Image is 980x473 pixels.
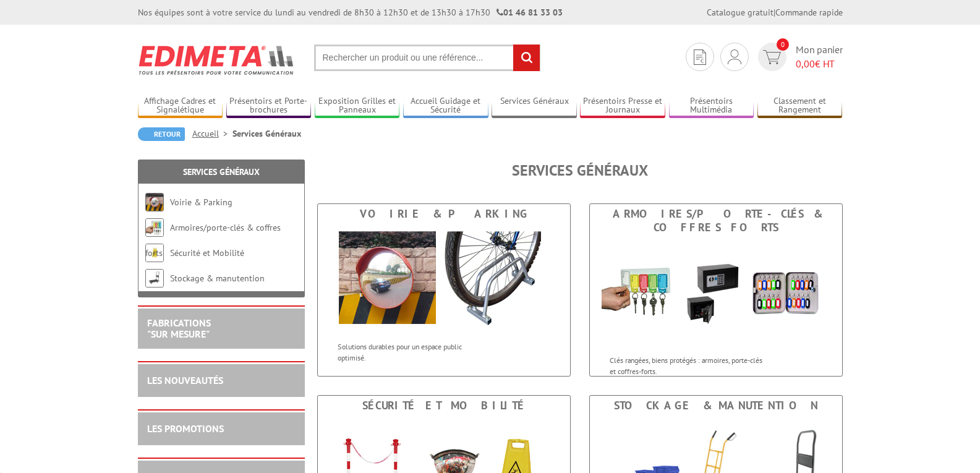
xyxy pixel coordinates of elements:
[170,273,265,284] a: Stockage & manutention
[775,7,843,18] a: Commande rapide
[321,399,567,412] div: Sécurité et Mobilité
[763,50,781,64] img: devis rapide
[170,247,244,258] a: Sécurité et Mobilité
[226,96,312,116] a: Présentoirs et Porte-brochures
[147,374,223,386] a: LES NOUVEAUTÉS
[138,6,563,19] div: Nos équipes sont à votre service du lundi au vendredi de 8h30 à 12h30 et de 13h30 à 17h30
[513,45,540,71] input: rechercher
[610,355,763,376] p: Clés rangées, biens protégés : armoires, porte-clés et coffres-forts.
[492,96,577,116] a: Services Généraux
[138,127,185,141] a: Retour
[796,58,815,70] span: 0,00
[330,224,558,335] img: Voirie & Parking
[403,96,488,116] a: Accueil Guidage et Sécurité
[138,96,223,116] a: Affichage Cadres et Signalétique
[496,7,563,18] strong: 01 46 81 33 03
[145,193,164,211] img: Voirie & Parking
[183,166,260,177] a: Services Généraux
[145,269,164,288] img: Stockage & manutention
[755,43,843,71] a: devis rapide 0 Mon panier 0,00€ HT
[589,203,843,377] a: Armoires/porte-clés & coffres forts Armoires/porte-clés & coffres forts Clés rangées, biens proté...
[593,399,839,412] div: Stockage & manutention
[317,203,571,377] a: Voirie & Parking Voirie & Parking Solutions durables pour un espace public optimisé.
[757,96,843,116] a: Classement et Rangement
[232,127,301,140] li: Services Généraux
[170,197,232,208] a: Voirie & Parking
[321,207,567,221] div: Voirie & Parking
[707,6,843,19] div: |
[694,49,706,65] img: devis rapide
[580,96,665,116] a: Présentoirs Presse et Journaux
[707,7,773,18] a: Catalogue gratuit
[138,37,296,83] img: Edimeta
[145,218,164,237] img: Armoires/porte-clés & coffres forts
[338,341,491,362] p: Solutions durables pour un espace public optimisé.
[317,163,843,179] h1: Services Généraux
[315,96,400,116] a: Exposition Grilles et Panneaux
[669,96,754,116] a: Présentoirs Multimédia
[728,49,741,64] img: devis rapide
[314,45,540,71] input: Rechercher un produit ou une référence...
[796,43,843,71] span: Mon panier
[192,128,232,139] a: Accueil
[796,57,843,71] span: € HT
[777,38,789,51] span: 0
[147,317,211,340] a: FABRICATIONS"Sur Mesure"
[602,237,830,349] img: Armoires/porte-clés & coffres forts
[593,207,839,234] div: Armoires/porte-clés & coffres forts
[147,422,224,435] a: LES PROMOTIONS
[145,222,281,258] a: Armoires/porte-clés & coffres forts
